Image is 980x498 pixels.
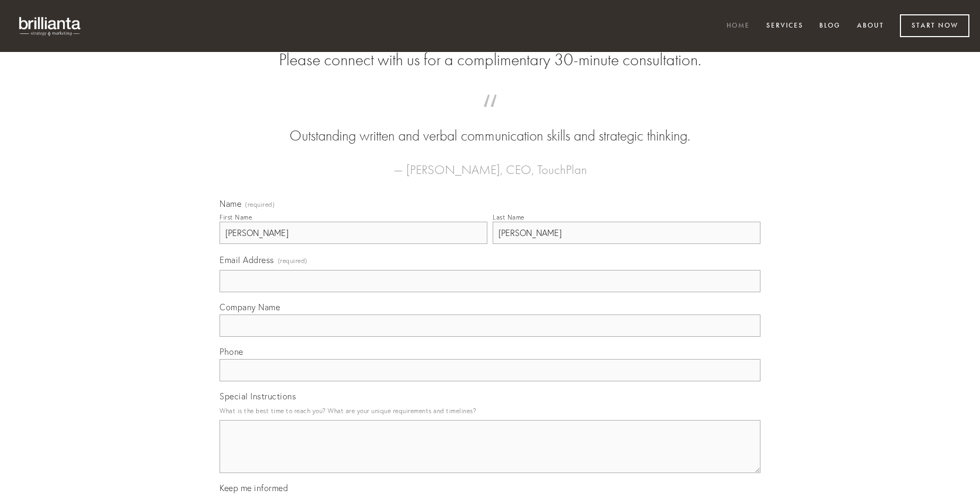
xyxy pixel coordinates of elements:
[278,254,308,268] span: (required)
[720,18,757,35] a: Home
[220,50,760,70] h2: Please connect with us for a complimentary 30-minute consultation.
[900,14,969,37] a: Start Now
[237,146,743,180] figcaption: — [PERSON_NAME], CEO, TouchPlan
[237,105,743,126] span: “
[812,18,847,35] a: Blog
[220,404,760,418] p: What is the best time to reach you? What are your unique requirements and timelines?
[220,346,243,357] span: Phone
[220,302,280,312] span: Company Name
[220,391,296,401] span: Special Instructions
[220,483,288,493] span: Keep me informed
[245,202,275,208] span: (required)
[220,255,274,265] span: Email Address
[759,18,810,35] a: Services
[850,18,891,35] a: About
[220,213,252,221] div: First Name
[493,213,524,221] div: Last Name
[11,11,90,41] img: brillianta - research, strategy, marketing
[220,198,241,209] span: Name
[237,105,743,146] blockquote: Outstanding written and verbal communication skills and strategic thinking.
